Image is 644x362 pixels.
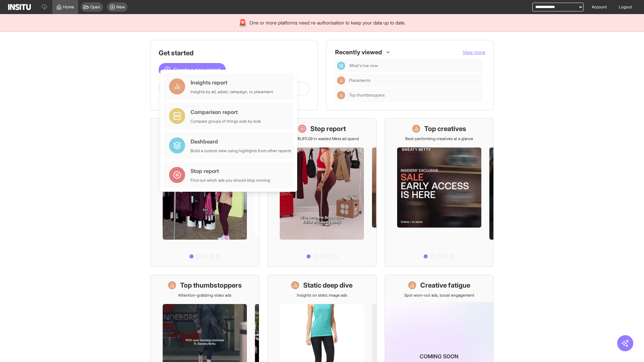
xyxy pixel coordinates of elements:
div: Dashboard [337,62,345,70]
p: Save £16,811.09 in wasted Meta ad spend [285,136,359,141]
span: Top thumbstoppers [349,93,480,98]
p: Insights on static image ads [297,293,347,298]
a: What's live nowSee all active ads instantly [150,118,259,267]
div: Compare groups of things side by side [191,119,261,124]
span: New [116,4,125,10]
span: Create a new report [173,66,220,74]
span: Open [90,4,100,10]
div: Insights [337,76,345,84]
a: Stop reportSave £16,811.09 in wasted Meta ad spend [267,118,376,267]
div: Build a custom view using highlights from other reports [191,148,291,154]
span: View more [463,49,485,55]
div: Insights [337,91,345,99]
span: Placements [349,78,480,83]
div: Find out which ads you should stop running [191,178,270,183]
span: Home [63,4,74,10]
div: Dashboard [191,137,291,145]
p: Attention-grabbing video ads [178,293,231,298]
div: 🚨 [238,18,247,27]
img: Logo [8,4,31,10]
h1: Top creatives [424,124,466,133]
span: One or more platforms need re-authorisation to keep your data up to date. [250,19,406,26]
h1: Get started [159,48,310,58]
p: Best-performing creatives at a glance [405,136,473,141]
div: Stop report [191,167,270,175]
div: Insights report [191,78,273,86]
div: Insights by ad, adset, campaign, or placement [191,89,273,95]
div: Comparison report [191,108,261,116]
span: What's live now [349,63,378,68]
span: Top thumbstoppers [349,93,385,98]
h1: Top thumbstoppers [180,281,242,290]
button: Create a new report [159,63,226,76]
h1: Static deep dive [303,281,353,290]
button: View more [463,49,485,56]
span: What's live now [349,63,480,68]
span: Placements [349,78,370,83]
h1: Stop report [310,124,346,133]
a: Top creativesBest-performing creatives at a glance [385,118,494,267]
